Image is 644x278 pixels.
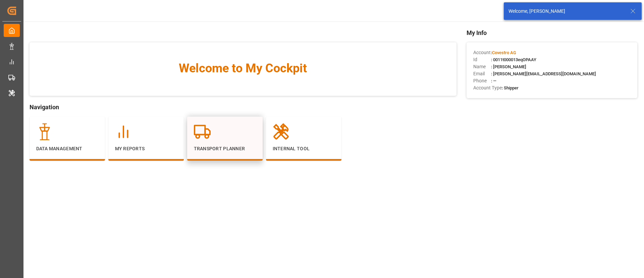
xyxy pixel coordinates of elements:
span: Id [473,56,491,63]
span: : 0011t000013eqOPAAY [491,57,536,62]
p: My Reports [115,145,177,152]
span: : — [491,78,496,83]
p: Internal Tool [273,145,335,152]
span: Name [473,63,491,70]
span: : [491,50,516,55]
span: Covestro AG [492,50,516,55]
span: Navigation [30,103,457,112]
span: : [PERSON_NAME][EMAIL_ADDRESS][DOMAIN_NAME] [491,71,596,76]
span: Account [473,49,491,56]
span: Phone [473,77,491,84]
p: Data Management [36,145,98,152]
p: Transport Planner [194,145,256,152]
span: Welcome to My Cockpit [43,59,443,77]
span: : [PERSON_NAME] [491,64,526,69]
span: Email [473,70,491,77]
span: My Info [467,28,637,37]
div: Welcome, [PERSON_NAME] [508,8,624,15]
span: : Shipper [502,85,519,90]
span: Account Type [473,84,502,91]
